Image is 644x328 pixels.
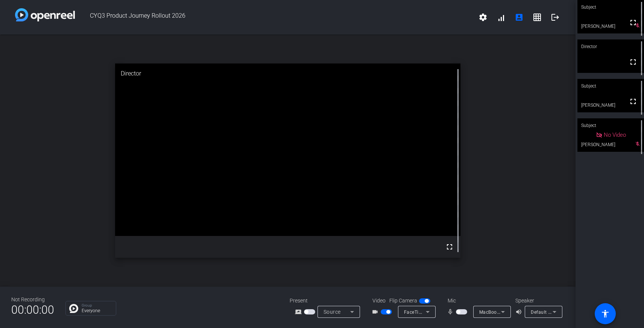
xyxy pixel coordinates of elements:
[82,308,112,313] p: Everyone
[115,63,460,84] div: Director
[440,297,515,305] div: Mic
[295,307,304,316] mat-icon: screen_share_outline
[533,13,542,22] mat-icon: grid_on
[478,13,488,22] mat-icon: settings
[551,13,560,22] mat-icon: logout
[492,8,510,26] button: signal_cellular_alt
[515,297,560,305] div: Speaker
[69,304,78,313] img: Chat Icon
[629,97,638,106] mat-icon: fullscreen
[75,8,474,26] span: CYQ3 Product Journey Rollout 2026
[629,57,638,67] mat-icon: fullscreen
[82,304,112,307] p: Group
[577,79,644,93] div: Subject
[629,18,638,27] mat-icon: fullscreen
[604,132,626,138] span: No Video
[531,309,621,315] span: Default - MacBook Pro Speakers (Built-in)
[324,309,341,315] span: Source
[515,13,524,22] mat-icon: account_box
[479,309,556,315] span: MacBook Pro Microphone (Built-in)
[445,242,454,251] mat-icon: fullscreen
[372,297,386,305] span: Video
[601,309,610,318] mat-icon: accessibility
[404,309,481,315] span: FaceTime HD Camera (3A71:F4B5)
[577,39,644,54] div: Director
[447,307,456,316] mat-icon: mic_none
[372,307,381,316] mat-icon: videocam_outline
[290,297,365,305] div: Present
[389,297,417,305] span: Flip Camera
[515,307,524,316] mat-icon: volume_up
[15,8,75,21] img: white-gradient.svg
[11,301,54,319] span: 00:00:00
[11,296,54,304] div: Not Recording
[577,118,644,133] div: Subject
